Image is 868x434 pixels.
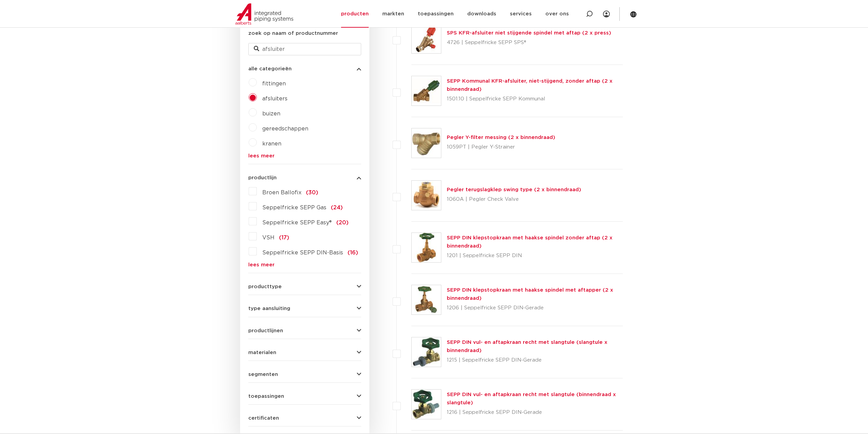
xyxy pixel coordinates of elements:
[248,284,361,289] button: producttype
[248,262,361,267] a: lees meer
[447,142,555,153] p: 1059PT | Pegler Y-Strainer
[248,175,277,180] span: productlijn
[248,394,284,399] span: toepassingen
[248,284,282,289] span: producttype
[412,285,441,314] img: Thumbnail for SEPP DIN klepstopkraan met haakse spindel met aftapper (2 x binnendraad)
[248,306,290,311] span: type aansluiting
[447,250,623,261] p: 1201 | Seppelfricke SEPP DIN
[248,153,361,158] a: lees meer
[336,220,349,225] span: (20)
[248,394,361,399] button: toepassingen
[447,37,611,48] p: 4726 | Seppelfricke SEPP SPS®
[248,416,361,421] button: certificaten
[412,128,441,158] img: Thumbnail for Pegler Y-filter messing (2 x binnendraad)
[248,175,361,180] button: productlijn
[248,350,361,355] button: materialen
[447,407,623,418] p: 1216 | Seppelfricke SEPP DIN-Gerade
[412,233,441,262] img: Thumbnail for SEPP DIN klepstopkraan met haakse spindel zonder aftap (2 x binnendraad)
[262,96,288,101] a: afsluiters
[248,306,361,311] button: type aansluiting
[248,372,278,377] span: segmenten
[248,43,361,55] input: zoeken
[279,235,289,240] span: (17)
[447,187,581,192] a: Pegler terugslagklep swing type (2 x binnendraad)
[248,372,361,377] button: segmenten
[248,66,292,71] span: alle categorieën
[248,328,361,333] button: productlijnen
[412,181,441,210] img: Thumbnail for Pegler terugslagklep swing type (2 x binnendraad)
[412,337,441,367] img: Thumbnail for SEPP DIN vul- en aftapkraan recht met slangtule (slangtule x binnendraad)
[412,390,441,419] img: Thumbnail for SEPP DIN vul- en aftapkraan recht met slangtule (binnendraad x slangtule)
[262,235,275,240] span: VSH
[447,30,611,36] a: SPS KFR-afsluiter niet stijgende spindel met aftap (2 x press)
[447,235,613,249] a: SEPP DIN klepstopkraan met haakse spindel zonder aftap (2 x binnendraad)
[306,190,318,195] span: (30)
[412,24,441,53] img: Thumbnail for SPS KFR-afsluiter niet stijgende spindel met aftap (2 x press)
[447,355,623,366] p: 1215 | Seppelfricke SEPP DIN-Gerade
[262,126,308,131] a: gereedschappen
[412,76,441,106] img: Thumbnail for SEPP Kommunal KFR-afsluiter, niet-stijgend, zonder aftap (2 x binnendraad)
[348,250,358,255] span: (16)
[248,350,276,355] span: materialen
[248,29,338,38] label: zoek op naam of productnummer
[248,328,283,333] span: productlijnen
[447,303,623,313] p: 1206 | Seppelfricke SEPP DIN-Gerade
[447,194,581,205] p: 1060A | Pegler Check Valve
[447,392,616,405] a: SEPP DIN vul- en aftapkraan recht met slangtule (binnendraad x slangtule)
[248,416,279,421] span: certificaten
[331,205,343,210] span: (24)
[447,288,613,301] a: SEPP DIN klepstopkraan met haakse spindel met aftapper (2 x binnendraad)
[447,340,607,353] a: SEPP DIN vul- en aftapkraan recht met slangtule (slangtule x binnendraad)
[248,66,361,71] button: alle categorieën
[447,94,623,104] p: 1501.10 | Seppelfricke SEPP Kommunal
[262,250,343,255] span: Seppelfricke SEPP DIN-Basis
[447,135,555,140] a: Pegler Y-filter messing (2 x binnendraad)
[262,190,301,195] span: Broen Ballofix
[262,205,326,210] span: Seppelfricke SEPP Gas
[262,81,286,86] a: fittingen
[262,111,280,116] a: buizen
[262,220,332,225] span: Seppelfricke SEPP Easy®
[262,141,281,146] a: kranen
[447,79,613,92] a: SEPP Kommunal KFR-afsluiter, niet-stijgend, zonder aftap (2 x binnendraad)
